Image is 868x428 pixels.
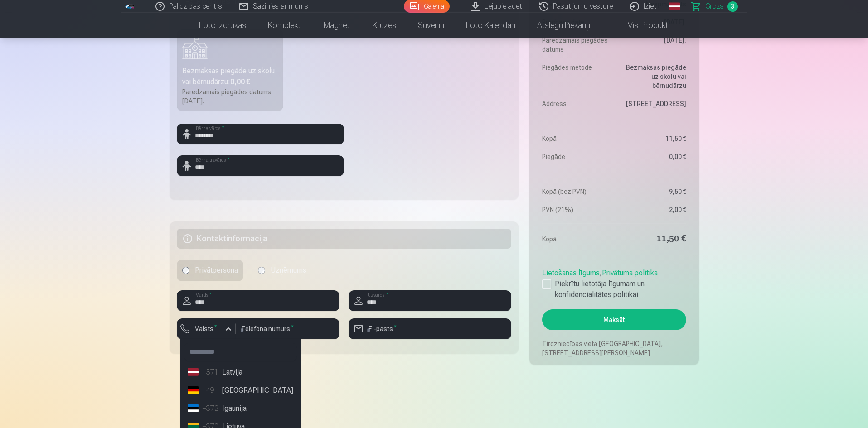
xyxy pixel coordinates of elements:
div: , [542,264,686,300]
button: Valsts* [177,318,236,339]
dd: [STREET_ADDRESS] [619,99,686,108]
label: Valsts [191,324,221,333]
li: Latvija [184,363,297,381]
dt: Piegādes metode [542,63,610,90]
a: Atslēgu piekariņi [526,13,602,38]
a: Suvenīri [407,13,455,38]
button: Maksāt [542,309,686,330]
dd: 11,50 € [619,233,686,245]
li: Igaunija [184,399,297,418]
dt: Paredzamais piegādes datums [542,36,610,54]
div: +49 [202,385,220,396]
label: Privātpersona [177,260,243,281]
a: Privātuma politika [602,269,658,277]
dt: PVN (21%) [542,205,610,214]
img: /fa1 [125,4,135,9]
span: Grozs [705,1,724,12]
span: 3 [727,1,738,12]
a: Foto izdrukas [188,13,257,38]
li: [GEOGRAPHIC_DATA] [184,381,297,399]
a: Komplekti [257,13,313,38]
dd: Bezmaksas piegāde uz skolu vai bērnudārzu [619,63,686,90]
dt: Piegāde [542,152,610,161]
div: +371 [202,367,220,378]
a: Krūzes [362,13,407,38]
dt: Kopā [542,134,610,143]
dd: 0,00 € [619,152,686,161]
a: Lietošanas līgums [542,269,600,277]
a: Foto kalendāri [455,13,526,38]
div: Bezmaksas piegāde uz skolu vai bērnudārzu : [182,66,278,87]
b: 0,00 € [230,77,250,86]
h5: Kontaktinformācija [177,229,512,249]
dd: 2,00 € [619,205,686,214]
dd: 11,50 € [619,134,686,143]
a: Visi produkti [602,13,680,38]
dt: Kopā (bez PVN) [542,187,610,196]
label: Uzņēmums [252,260,312,281]
dd: [DATE]. [619,36,686,54]
dd: 9,50 € [619,187,686,196]
a: Magnēti [313,13,362,38]
div: +372 [202,403,220,414]
label: Piekrītu lietotāja līgumam un konfidencialitātes politikai [542,279,686,300]
dt: Kopā [542,233,610,245]
dt: Address [542,99,610,108]
p: Tirdzniecības vieta [GEOGRAPHIC_DATA], [STREET_ADDRESS][PERSON_NAME] [542,339,686,357]
div: Paredzamais piegādes datums [DATE]. [182,87,278,106]
input: Uzņēmums [258,267,265,274]
input: Privātpersona [182,267,189,274]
